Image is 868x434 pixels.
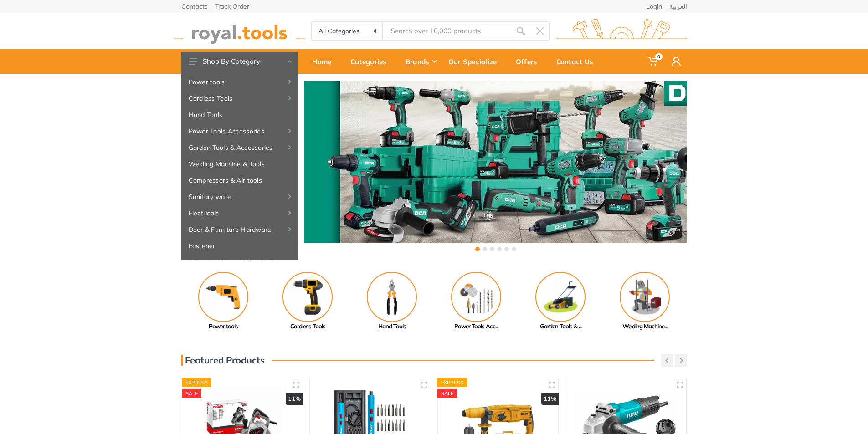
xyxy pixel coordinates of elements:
[669,3,687,10] a: العربية
[442,49,509,74] a: Our Specialize
[266,272,350,331] a: Cordless Tools
[350,272,434,331] a: Hand Tools
[181,90,298,107] a: Cordless Tools
[646,3,662,10] a: Login
[181,3,208,10] a: Contacts
[550,49,606,74] a: Contact Us
[181,52,298,71] button: Shop By Category
[182,389,202,398] div: SALE
[181,107,298,123] a: Hand Tools
[535,272,586,322] img: Royal - Garden Tools & Accessories
[442,52,509,71] div: Our Specialize
[367,272,417,322] img: Royal - Hand Tools
[434,272,519,331] a: Power Tools Acc...
[174,19,305,44] img: royal.tools Logo
[383,21,511,41] input: Site search
[286,393,303,405] div: 11%
[620,272,670,322] img: Royal - Welding Machine & Tools
[603,322,687,331] div: Welding Machine...
[350,322,434,331] div: Hand Tools
[509,52,550,71] div: Offers
[181,123,298,139] a: Power Tools Accessories
[181,156,298,172] a: Welding Machine & Tools
[181,322,266,331] div: Power tools
[541,393,559,405] div: 11%
[215,3,249,10] a: Track Order
[344,52,399,71] div: Categories
[399,52,442,71] div: Brands
[181,254,298,271] a: Adhesive, Spray & Chemical
[181,272,266,331] a: Power tools
[181,74,298,90] a: Power tools
[509,49,550,74] a: Offers
[198,272,248,322] img: Royal - Power tools
[306,52,344,71] div: Home
[344,49,399,74] a: Categories
[519,272,603,331] a: Garden Tools & ...
[181,355,265,366] h3: Featured Products
[181,238,298,254] a: Fastener
[266,322,350,331] div: Cordless Tools
[451,272,501,322] img: Royal - Power Tools Accessories
[437,389,457,398] div: SALE
[181,139,298,156] a: Garden Tools & Accessories
[181,221,298,238] a: Door & Furniture Hardware
[182,378,212,387] div: Express
[519,322,603,331] div: Garden Tools & ...
[603,272,687,331] a: Welding Machine...
[181,189,298,205] a: Sanitary ware
[306,49,344,74] a: Home
[282,272,333,322] img: Royal - Cordless Tools
[642,49,665,74] a: 0
[434,322,519,331] div: Power Tools Acc...
[655,53,663,60] span: 0
[181,205,298,221] a: Electricals
[181,172,298,189] a: Compressors & Air tools
[556,19,687,44] img: royal.tools Logo
[312,22,384,40] select: Category
[550,52,606,71] div: Contact Us
[437,378,467,387] div: Express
